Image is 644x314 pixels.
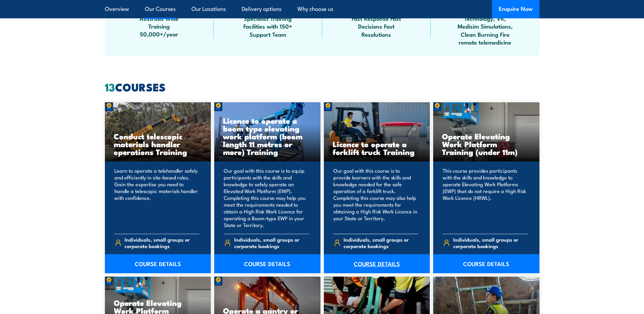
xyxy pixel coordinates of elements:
a: COURSE DETAILS [433,254,539,273]
p: Our goal with this course is to equip participants with the skills and knowledge to safely operat... [224,167,309,228]
span: Specialist Training Facilities with 150+ Support Team [237,14,298,38]
h2: COURSES [105,82,539,91]
span: Individuals, small groups or corporate bookings [125,236,199,249]
span: Technology, VR, Medisim Simulations, Clean Burning Fire remote telemedicine [455,14,516,46]
strong: 13 [105,78,115,95]
span: Individuals, small groups or corporate bookings [344,236,418,249]
h3: Licence to operate a boom type elevating work platform (boom length 11 metres or more) Training [223,117,312,156]
p: This course provides participants with the skills and knowledge to operate Elevating Work Platfor... [443,167,528,228]
a: COURSE DETAILS [214,254,320,273]
span: Australia Wide Training 50,000+/year [129,14,190,38]
a: COURSE DETAILS [324,254,430,273]
a: COURSE DETAILS [105,254,211,273]
span: Individuals, small groups or corporate bookings [453,236,528,249]
h3: Licence to operate a forklift truck Training [333,140,421,156]
p: Our goal with this course is to provide learners with the skills and knowledge needed for the saf... [333,167,419,228]
span: Individuals, small groups or corporate bookings [234,236,309,249]
h3: Conduct telescopic materials handler operations Training [114,132,202,156]
h3: Operate Elevating Work Platform Training (under 11m) [442,132,531,156]
p: Learn to operate a telehandler safely and efficiently in site-based roles. Gain the expertise you... [114,167,200,228]
span: Fast Response Fast Decisions Fast Resolutions [346,14,407,38]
